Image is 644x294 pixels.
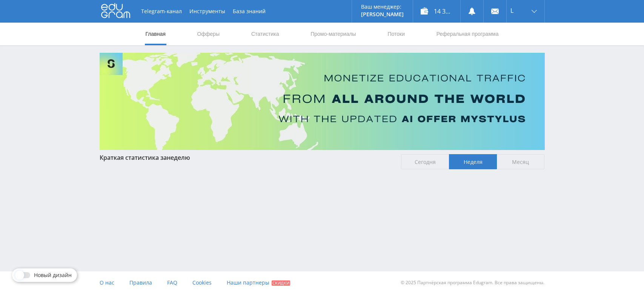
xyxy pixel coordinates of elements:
span: Месяц [497,154,545,169]
a: Правила [129,271,152,294]
span: Неделя [449,154,497,169]
p: Ваш менеджер: [361,4,404,10]
a: Статистика [251,23,280,45]
span: FAQ [167,279,177,286]
span: Наши партнеры [227,279,269,286]
a: Промо-материалы [310,23,357,45]
span: О нас [100,279,114,286]
a: Офферы [197,23,221,45]
a: Cookies [192,271,212,294]
a: FAQ [167,271,177,294]
span: Правила [129,279,152,286]
span: Сегодня [401,154,449,169]
a: О нас [100,271,114,294]
div: Краткая статистика за [100,154,394,161]
a: Наши партнеры Скидки [227,271,290,294]
a: Потоки [387,23,406,45]
span: Новый дизайн [34,272,72,278]
div: © 2025 Партнёрская программа Edugram. Все права защищены. [326,271,544,294]
span: Скидки [272,280,290,286]
a: Главная [145,23,166,45]
span: L [510,8,513,14]
p: [PERSON_NAME] [361,11,404,17]
a: Реферальная программа [436,23,500,45]
img: Banner [100,53,545,150]
span: Cookies [192,279,212,286]
span: неделю [167,153,190,162]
